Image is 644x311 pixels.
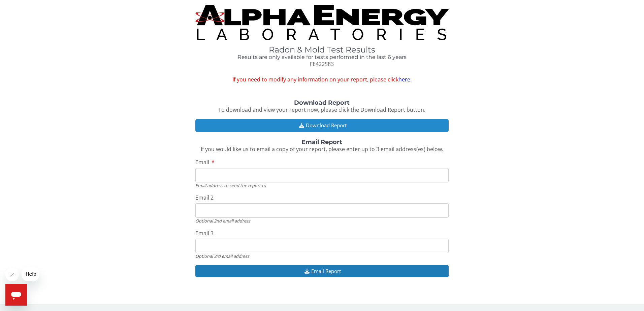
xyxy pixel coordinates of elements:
strong: Email Report [301,138,342,146]
iframe: Button to launch messaging window [5,284,27,306]
span: If you need to modify any information on your report, please click [195,76,449,83]
div: Email address to send the report to [195,182,449,188]
strong: Download Report [294,99,350,106]
span: To download and view your report now, please click the Download Report button. [218,106,425,113]
span: FE422583 [310,60,334,68]
div: Optional 2nd email address [195,218,449,224]
span: Email 3 [195,230,214,237]
h1: Radon & Mold Test Results [195,45,449,54]
span: Email 2 [195,194,214,201]
a: here. [398,76,412,83]
img: TightCrop.jpg [195,5,449,40]
div: Optional 3rd email address [195,253,449,259]
button: Download Report [195,119,449,132]
span: Email [195,159,209,166]
iframe: Message from company [22,267,39,281]
button: Email Report [195,265,449,277]
iframe: Close message [5,268,19,281]
h4: Results are only available for tests performed in the last 6 years [195,54,449,60]
span: If you would like us to email a copy of your report, please enter up to 3 email address(es) below. [201,145,443,153]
